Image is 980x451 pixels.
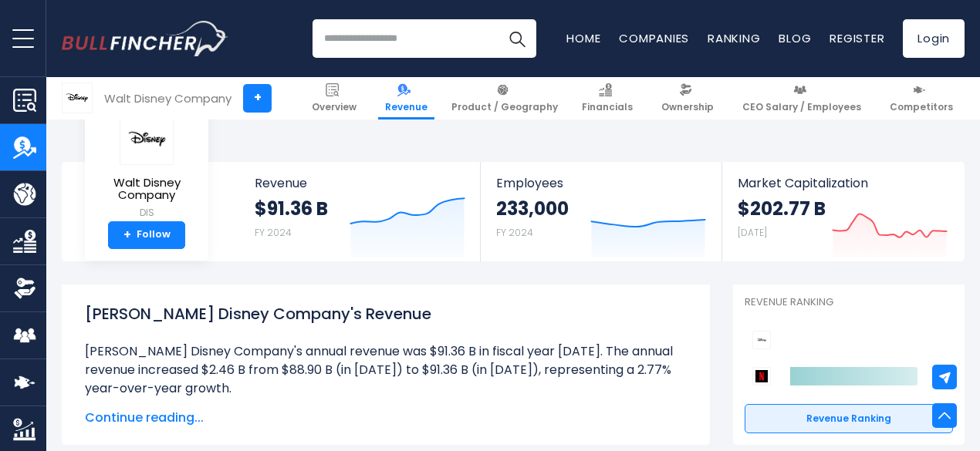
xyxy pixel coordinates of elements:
li: [PERSON_NAME] Disney Company's annual revenue was $91.36 B in fiscal year [DATE]. The annual reve... [85,342,687,398]
span: Employees [496,176,705,190]
a: Market Capitalization $202.77 B [DATE] [722,162,963,261]
strong: + [123,228,131,242]
span: Product / Geography [451,101,558,113]
img: Bullfincher logo [62,21,228,56]
button: Search [498,19,536,58]
a: Financials [575,77,640,119]
strong: 233,000 [496,197,569,220]
small: [DATE] [738,226,767,239]
a: Ownership [654,77,721,119]
a: Home [566,30,600,46]
a: Companies [619,30,689,46]
span: Ownership [661,101,714,113]
a: Employees 233,000 FY 2024 [481,162,721,261]
a: Ranking [708,30,760,46]
small: FY 2024 [496,226,533,239]
a: Product / Geography [444,77,565,119]
span: Revenue [255,176,465,190]
strong: $202.77 B [738,197,826,220]
a: CEO Salary / Employees [735,77,868,119]
a: Competitors [883,77,960,119]
span: Competitors [890,101,953,113]
a: Register [830,30,884,46]
img: Netflix competitors logo [752,367,771,385]
img: Ownership [13,277,36,300]
a: Revenue Ranking [745,404,953,433]
small: DIS [97,206,196,220]
img: Walt Disney Company competitors logo [752,331,771,349]
span: Walt Disney Company [97,177,196,202]
a: Login [903,19,965,58]
div: Walt Disney Company [104,89,231,107]
a: Go to homepage [62,21,228,56]
h1: [PERSON_NAME] Disney Company's Revenue [85,302,687,325]
a: Revenue $91.36 B FY 2024 [239,162,481,261]
span: Revenue [385,101,427,113]
a: Walt Disney Company DIS [96,113,197,221]
a: +Follow [108,221,185,249]
a: Blog [779,30,811,46]
small: FY 2024 [255,226,292,239]
strong: $91.36 B [255,197,328,220]
a: + [243,84,272,113]
img: DIS logo [120,113,174,165]
a: Revenue [378,77,434,119]
span: CEO Salary / Employees [742,101,861,113]
span: Continue reading... [85,409,687,427]
span: Financials [582,101,633,113]
img: DIS logo [63,83,92,113]
span: Market Capitalization [738,176,948,190]
span: Overview [312,101,357,113]
a: Overview [305,77,363,119]
p: Revenue Ranking [745,296,953,309]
